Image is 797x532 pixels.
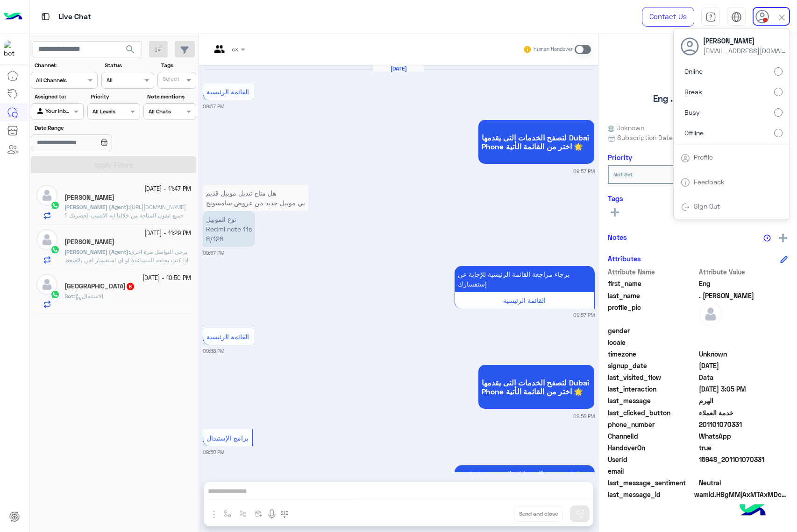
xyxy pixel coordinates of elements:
[608,478,697,488] span: last_message_sentiment
[699,408,788,418] span: خدمة العملاء
[699,302,722,326] img: defaultAdmin.png
[608,194,788,203] h6: Tags
[75,293,103,300] span: الاستبدال
[203,347,224,355] small: 09:58 PM
[4,7,22,27] img: Logo
[684,87,702,97] span: Break
[774,129,783,137] input: Offline
[774,108,783,117] input: Busy
[608,490,692,499] span: last_message_id
[608,302,697,324] span: profile_pic
[617,133,698,142] span: Subscription Date : [DATE]
[64,293,75,300] b: :
[206,333,249,341] span: القائمة الرئيسية
[608,361,697,371] span: signup_date
[211,45,228,61] img: teams.png
[699,478,788,488] span: 0
[203,185,308,211] p: 12/10/2025, 9:57 PM
[699,455,788,464] span: 15948_201101070331
[127,283,134,290] span: 6
[699,279,788,288] span: Eng
[35,124,139,132] label: Date Range
[699,267,788,277] span: Attribute Value
[147,92,195,101] label: Note mentions
[608,233,627,241] h6: Notes
[608,279,697,288] span: first_name
[608,384,697,394] span: last_interaction
[608,420,697,429] span: phone_number
[613,171,633,178] b: Not Set
[161,75,179,85] div: Select
[514,506,563,522] button: Send and close
[144,185,191,194] small: [DATE] - 11:47 PM
[534,46,573,53] small: Human Handover
[482,378,591,396] span: لتصفح الخدمات التى يقدمها Dubai Phone اختر من القائمة الأتية 🌟
[64,203,128,210] span: [PERSON_NAME] (Agent)
[105,61,153,70] label: Status
[703,36,787,46] span: [PERSON_NAME]
[455,266,595,292] p: 12/10/2025, 9:57 PM
[161,61,195,70] label: Tags
[705,12,716,22] img: tab
[694,153,713,161] a: Profile
[608,326,697,336] span: gender
[458,469,582,526] span: دلوقتي تقدر تبدّل موبايلك القديم وتعرف قيمته وتجيب الجديد بالتقسيط على 18 شهر من غير فوائد ولا مص...
[206,88,249,96] span: القائمة الرئيسية
[64,203,130,210] b: :
[699,291,788,301] span: . Mahmoud Nasser
[703,46,787,56] span: [EMAIL_ADDRESS][DOMAIN_NAME]
[694,178,725,186] a: Feedback
[694,490,788,499] span: wamid.HBgMMjAxMTAxMDcwMzMxFQIAEhggQUM2MEExOTJGOUJDOEZFRkZBRTMwMzBFNUQxRjVBNDYA
[608,254,641,263] h6: Attributes
[763,234,771,242] img: notes
[573,413,595,420] small: 09:58 PM
[64,238,114,246] h5: السيدفرج
[58,11,91,23] p: Live Chat
[125,44,136,55] span: search
[731,12,742,22] img: tab
[4,41,21,57] img: 1403182699927242
[684,128,704,138] span: Offline
[203,448,224,456] small: 09:58 PM
[774,67,783,76] input: Online
[64,293,73,300] span: Bot
[681,203,690,212] img: tab
[144,229,191,238] small: [DATE] - 11:29 PM
[64,248,130,255] b: :
[608,123,644,133] span: Unknown
[608,153,632,161] h6: Priority
[699,443,788,453] span: true
[203,211,255,247] p: 12/10/2025, 9:57 PM
[31,156,196,173] button: Apply Filters
[482,133,591,151] span: لتصفح الخدمات التى يقدمها Dubai Phone اختر من القائمة الأتية 🌟
[699,431,788,441] span: 2
[699,420,788,429] span: 201101070331
[503,296,546,304] span: القائمة الرئيسية
[699,466,788,476] span: null
[35,61,97,70] label: Channel:
[50,245,60,254] img: WhatsApp
[91,92,139,101] label: Priority
[608,455,697,464] span: UserId
[699,396,788,406] span: الهرم
[736,495,769,527] img: hulul-logo.png
[699,361,788,371] span: 2025-05-09T12:22:11.435Z
[206,434,249,442] span: برامج الإستبدال
[64,248,128,255] span: [PERSON_NAME] (Agent)
[64,282,135,290] h5: Azzahassan
[203,249,224,257] small: 09:57 PM
[455,465,595,531] p: 12/10/2025, 9:58 PM
[36,229,57,250] img: defaultAdmin.png
[608,349,697,359] span: timezone
[373,65,424,72] h6: [DATE]
[684,66,703,76] span: Online
[64,194,114,202] h5: Mohamed Salah
[608,267,697,277] span: Attribute Name
[681,154,690,163] img: tab
[699,372,788,382] span: Data
[694,202,720,210] a: Sign Out
[36,185,57,206] img: defaultAdmin.png
[573,311,595,319] small: 09:57 PM
[608,337,697,347] span: locale
[36,274,57,295] img: defaultAdmin.png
